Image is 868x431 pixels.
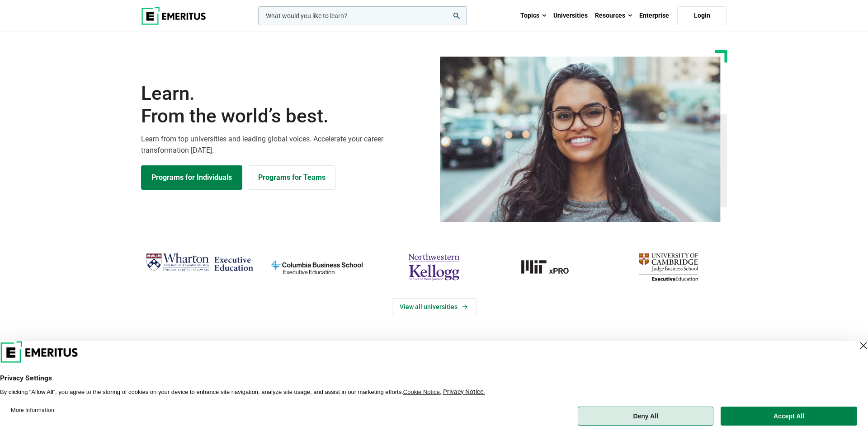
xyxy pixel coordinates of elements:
a: Explore Programs [141,165,242,190]
a: Login [677,6,727,25]
img: Wharton Executive Education [146,249,254,276]
a: Explore for Business [248,165,336,190]
img: columbia-business-school [263,249,371,285]
input: woocommerce-product-search-field-0 [258,6,467,25]
a: View Universities [392,298,476,315]
a: MIT-xPRO [497,249,605,285]
img: northwestern-kellogg [380,249,488,285]
h1: Learn. [141,82,429,128]
img: Learn from the world's best [440,56,721,222]
img: MIT xPRO [497,249,605,285]
p: Learn from top universities and leading global voices. Accelerate your career transformation [DATE]. [141,133,429,156]
span: From the world’s best. [141,105,429,127]
img: cambridge-judge-business-school [614,249,722,285]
